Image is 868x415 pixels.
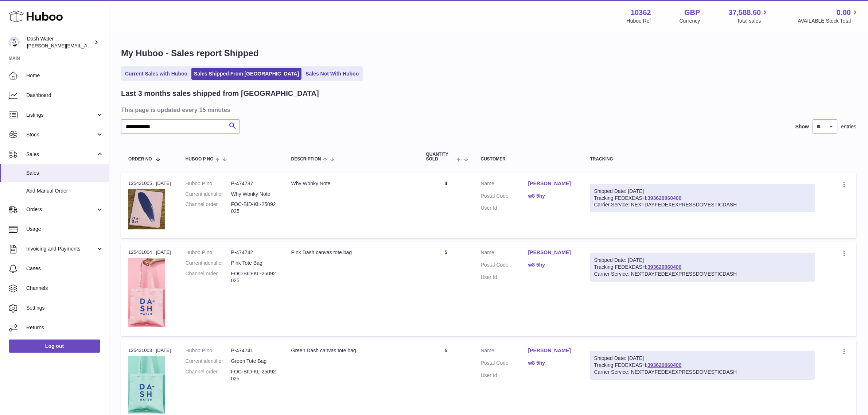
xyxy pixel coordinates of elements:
[481,193,528,201] dt: Postal Code
[186,347,231,354] dt: Huboo P no
[481,347,528,356] dt: Name
[231,201,277,215] dd: FOC-BID-KL-25092025
[481,249,528,258] dt: Name
[841,123,856,130] span: entries
[128,157,152,162] span: Order No
[26,131,96,138] span: Stock
[26,112,96,119] span: Listings
[728,8,761,18] span: 37,588.60
[303,68,361,80] a: Sales Not With Huboo
[737,18,769,24] span: Total sales
[594,188,811,195] div: Shipped Date: [DATE]
[231,180,277,187] dd: P-474787
[481,360,528,368] dt: Postal Code
[291,249,412,256] div: Pink Dash canvas tote bag
[186,358,231,365] dt: Current identifier
[680,18,700,24] div: Currency
[231,249,277,256] dd: P-474742
[26,265,104,272] span: Cases
[26,245,96,252] span: Invoicing and Payments
[186,191,231,198] dt: Current identifier
[26,187,104,194] span: Add Manual Order
[186,368,231,382] dt: Channel order
[528,249,576,256] a: [PERSON_NAME]
[128,189,165,229] img: 103621728056514.png
[594,201,811,208] div: Carrier Service: NEXTDAYFEDEXEXPRESSDOMESTICDASH
[481,372,528,379] dt: User Id
[481,261,528,270] dt: Postal Code
[528,180,576,187] a: [PERSON_NAME]
[128,249,171,256] div: 125431004 | [DATE]
[128,356,165,414] img: 103621728056746.png
[26,285,104,292] span: Channels
[590,157,816,162] div: Tracking
[231,270,277,284] dd: FOC-BID-KL-25092025
[291,157,321,162] span: Description
[186,270,231,284] dt: Channel order
[186,249,231,256] dt: Huboo P no
[481,157,576,162] div: Customer
[122,68,190,80] a: Current Sales with Huboo
[419,242,474,336] td: 5
[481,205,528,212] dt: User Id
[419,173,474,238] td: 4
[426,152,455,162] span: Quantity Sold
[647,362,681,368] a: 393620060400
[231,191,277,198] dd: Why Wonky Note
[528,347,576,354] a: [PERSON_NAME]
[231,358,277,365] dd: Green Tote Bag
[837,8,851,18] span: 0.00
[631,8,651,18] strong: 10362
[27,35,93,49] div: Dash Water
[186,260,231,267] dt: Current identifier
[26,206,96,213] span: Orders
[128,347,171,354] div: 125431003 | [DATE]
[26,324,104,331] span: Returns
[684,8,700,18] strong: GBP
[594,257,811,264] div: Shipped Date: [DATE]
[291,180,412,187] div: Why Wonky Note
[590,184,816,213] div: Tracking FEDEXDASH:
[627,18,651,24] div: Huboo Ref
[528,261,576,268] a: w8 5hy
[590,253,816,282] div: Tracking FEDEXDASH:
[9,340,100,353] a: Log out
[481,180,528,189] dt: Name
[9,37,20,48] img: james@dash-water.com
[481,274,528,281] dt: User Id
[186,157,214,162] span: Huboo P no
[191,68,301,80] a: Sales Shipped From [GEOGRAPHIC_DATA]
[798,18,859,24] span: AVAILABLE Stock Total
[590,351,816,380] div: Tracking FEDEXDASH:
[291,347,412,354] div: Green Dash canvas tote bag
[26,305,104,311] span: Settings
[647,264,681,270] a: 393620060400
[26,151,96,158] span: Sales
[728,8,769,24] a: 37,588.60 Total sales
[26,226,104,233] span: Usage
[121,106,855,114] h3: This page is updated every 15 minutes
[231,347,277,354] dd: P-474741
[795,123,809,130] label: Show
[26,72,104,79] span: Home
[231,260,277,267] dd: Pink Tote Bag
[121,47,856,59] h1: My Huboo - Sales report Shipped
[647,195,681,201] a: 393620060400
[186,180,231,187] dt: Huboo P no
[121,89,319,98] h2: Last 3 months sales shipped from [GEOGRAPHIC_DATA]
[128,180,171,187] div: 125431005 | [DATE]
[27,43,146,49] span: [PERSON_NAME][EMAIL_ADDRESS][DOMAIN_NAME]
[594,271,811,278] div: Carrier Service: NEXTDAYFEDEXEXPRESSDOMESTICDASH
[231,368,277,382] dd: FOC-BID-KL-25092025
[594,355,811,362] div: Shipped Date: [DATE]
[26,170,104,177] span: Sales
[594,369,811,376] div: Carrier Service: NEXTDAYFEDEXEXPRESSDOMESTICDASH
[528,193,576,199] a: w8 5hy
[186,201,231,215] dt: Channel order
[26,92,104,99] span: Dashboard
[128,258,165,327] img: 103621728056723.png
[528,360,576,366] a: w8 5hy
[798,8,859,24] a: 0.00 AVAILABLE Stock Total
